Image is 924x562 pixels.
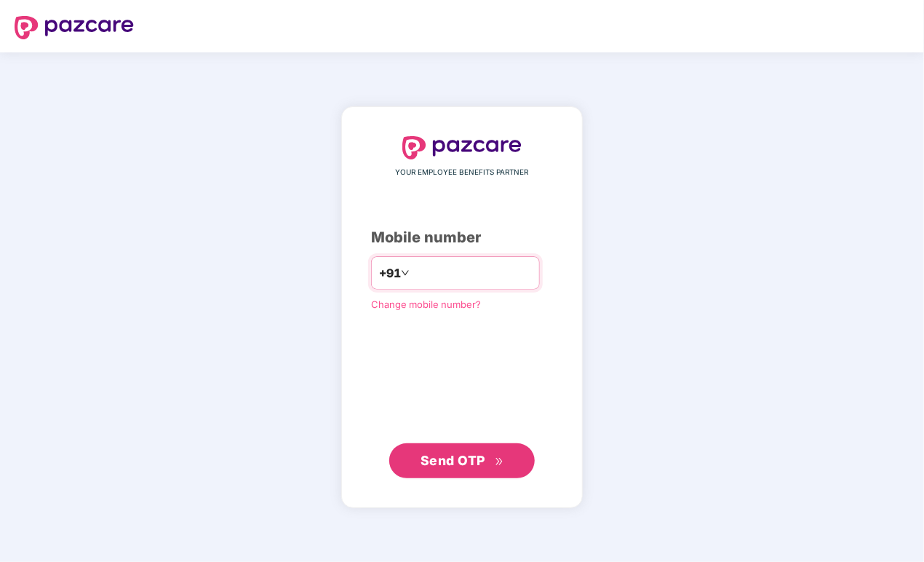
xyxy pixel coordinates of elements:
[421,453,485,468] span: Send OTP
[396,167,529,178] span: YOUR EMPLOYEE BENEFITS PARTNER
[371,298,481,310] a: Change mobile number?
[495,457,504,467] span: double-right
[389,443,535,478] button: Send OTPdouble-right
[402,136,522,159] img: logo
[401,269,410,277] span: down
[371,226,553,249] div: Mobile number
[15,16,134,39] img: logo
[379,264,401,282] span: +91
